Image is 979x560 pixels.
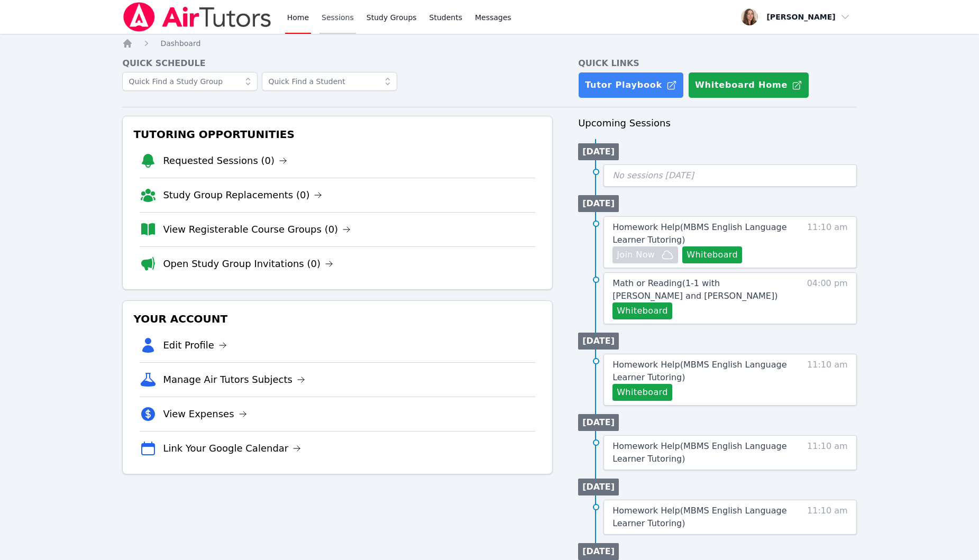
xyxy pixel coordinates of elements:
[612,384,672,401] button: Whiteboard
[612,221,789,246] a: Homework Help(MBMS English Language Learner Tutoring)
[475,12,511,23] span: Messages
[163,407,246,421] a: View Expenses
[163,441,301,456] a: Link Your Google Calendar
[160,39,200,48] span: Dashboard
[612,278,777,301] span: Math or Reading ( 1-1 with [PERSON_NAME] and [PERSON_NAME] )
[612,222,786,245] span: Homework Help ( MBMS English Language Learner Tutoring )
[163,153,287,168] a: Requested Sessions (0)
[612,441,786,464] span: Homework Help ( MBMS English Language Learner Tutoring )
[122,38,856,49] nav: Breadcrumb
[131,309,544,328] h3: Your Account
[578,143,619,160] li: [DATE]
[807,277,848,319] span: 04:00 pm
[163,256,333,271] a: Open Study Group Invitations (0)
[578,195,619,212] li: [DATE]
[160,38,200,49] a: Dashboard
[612,246,678,263] button: Join Now
[612,504,789,530] a: Homework Help(MBMS English Language Learner Tutoring)
[578,479,619,495] li: [DATE]
[262,72,397,91] input: Quick Find a Student
[163,222,351,237] a: View Registerable Course Groups (0)
[578,543,619,560] li: [DATE]
[612,302,672,319] button: Whiteboard
[578,414,619,431] li: [DATE]
[122,72,258,91] input: Quick Find a Study Group
[612,440,789,465] a: Homework Help(MBMS English Language Learner Tutoring)
[122,57,553,70] h4: Quick Schedule
[578,72,684,98] a: Tutor Playbook
[122,2,272,32] img: Air Tutors
[578,333,619,350] li: [DATE]
[688,72,809,98] button: Whiteboard Home
[131,125,544,144] h3: Tutoring Opportunities
[807,504,848,530] span: 11:10 am
[163,338,227,353] a: Edit Profile
[612,359,789,384] a: Homework Help(MBMS English Language Learner Tutoring)
[612,506,786,528] span: Homework Help ( MBMS English Language Learner Tutoring )
[612,170,694,180] span: No sessions [DATE]
[578,116,857,131] h3: Upcoming Sessions
[807,221,848,263] span: 11:10 am
[163,372,305,387] a: Manage Air Tutors Subjects
[163,188,322,203] a: Study Group Replacements (0)
[578,57,857,70] h4: Quick Links
[682,246,742,263] button: Whiteboard
[807,440,848,465] span: 11:10 am
[617,249,655,261] span: Join Now
[612,277,789,302] a: Math or Reading(1-1 with [PERSON_NAME] and [PERSON_NAME])
[807,359,848,401] span: 11:10 am
[612,360,786,382] span: Homework Help ( MBMS English Language Learner Tutoring )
